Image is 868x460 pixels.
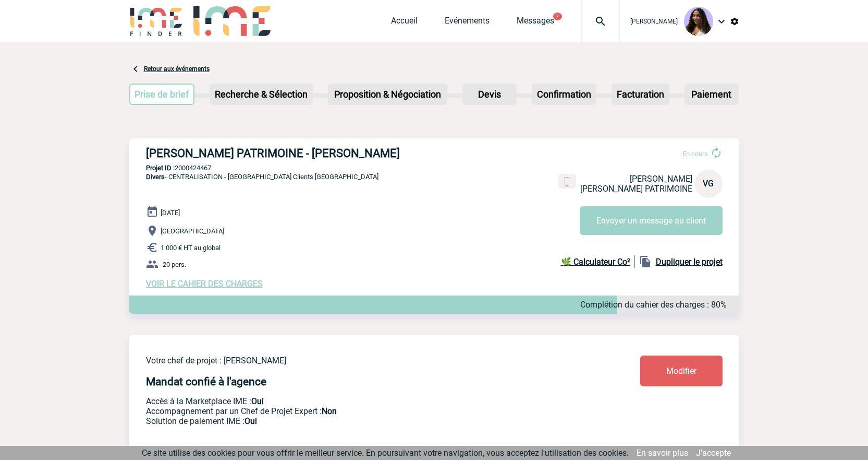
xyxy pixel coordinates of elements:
[146,406,579,416] p: Prestation payante
[146,147,459,160] h3: [PERSON_NAME] PATRIMOINE - [PERSON_NAME]
[129,6,184,36] img: IME-Finder
[146,356,579,365] p: Votre chef de projet : [PERSON_NAME]
[146,173,165,181] span: Divers
[580,184,692,194] span: [PERSON_NAME] PATRIMOINE
[130,85,194,104] p: Prise de brief
[146,396,579,406] p: Accès à la Marketplace IME :
[703,179,714,188] span: VG
[445,16,490,30] a: Evénements
[666,366,696,376] span: Modifier
[142,448,629,458] span: Ce site utilise des cookies pour vous offrir le meilleur service. En poursuivant votre navigation...
[329,85,446,104] p: Proposition & Négociation
[146,173,378,181] span: - CENTRALISATION - [GEOGRAPHIC_DATA] Clients [GEOGRAPHIC_DATA]
[613,85,668,104] p: Facturation
[637,448,688,458] a: En savoir plus
[684,7,713,36] img: 131234-0.jpg
[146,279,263,289] a: VOIR LE CAHIER DES CHARGES
[244,416,257,426] b: Oui
[533,85,595,104] p: Confirmation
[517,16,554,30] a: Messages
[322,406,337,416] b: Non
[630,18,678,25] span: [PERSON_NAME]
[696,448,731,458] a: J'accepte
[251,396,264,406] b: Oui
[144,65,210,73] a: Retour aux événements
[129,164,739,172] p: 2000424467
[682,150,708,158] span: En cours
[463,85,516,104] p: Devis
[630,174,692,184] span: [PERSON_NAME]
[146,416,579,426] p: Conformité aux process achat client, Prise en charge de la facturation, Mutualisation de plusieur...
[146,375,266,388] h4: Mandat confié à l'agence
[686,85,738,104] p: Paiement
[553,13,562,20] button: 7
[161,227,224,235] span: [GEOGRAPHIC_DATA]
[161,209,180,217] span: [DATE]
[391,16,418,30] a: Accueil
[146,164,175,172] b: Projet ID :
[161,244,221,252] span: 1 000 € HT au global
[656,257,723,267] b: Dupliquer le projet
[639,255,652,268] img: file_copy-black-24dp.png
[563,177,572,186] img: portable.png
[561,255,635,268] a: 🌿 Calculateur Co²
[561,257,630,267] b: 🌿 Calculateur Co²
[163,261,186,268] span: 20 pers.
[580,206,723,235] button: Envoyer un message au client
[211,85,312,104] p: Recherche & Sélection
